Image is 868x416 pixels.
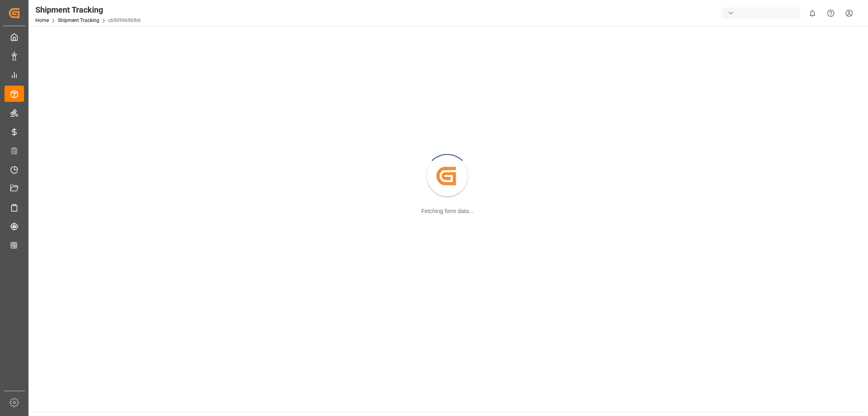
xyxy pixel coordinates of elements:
[803,4,822,22] button: show 0 new notifications
[58,18,99,23] a: Shipment Tracking
[35,18,49,23] a: Home
[421,207,473,216] div: Fetching form data...
[35,4,141,16] div: Shipment Tracking
[822,4,840,22] button: Help Center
